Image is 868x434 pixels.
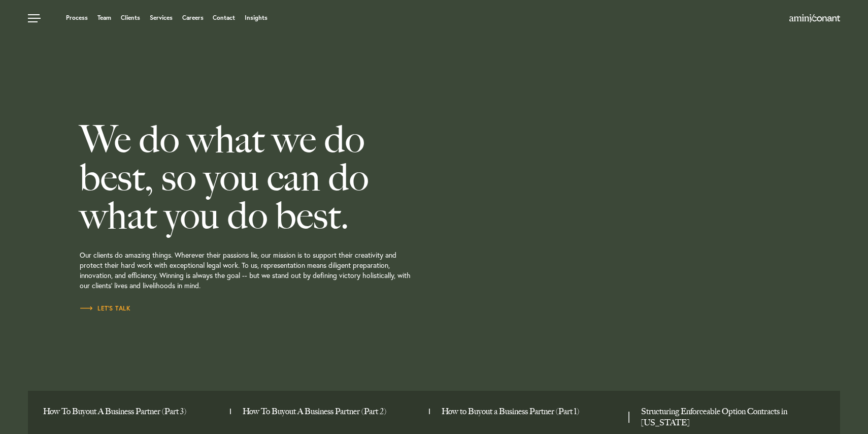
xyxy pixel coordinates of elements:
[80,120,498,235] h2: We do what we do best, so you can do what you do best.
[150,15,173,21] a: Services
[97,15,111,21] a: Team
[243,406,422,417] a: How To Buyout A Business Partner (Part 2)
[182,15,204,21] a: Careers
[641,406,820,428] a: Structuring Enforceable Option Contracts in Texas
[789,14,840,22] img: Amini & Conant
[121,15,140,21] a: Clients
[442,406,621,417] a: How to Buyout a Business Partner (Part 1)
[245,15,268,21] a: Insights
[213,15,235,21] a: Contact
[80,235,498,303] p: Our clients do amazing things. Wherever their passions lie, our mission is to support their creat...
[43,406,222,417] a: How To Buyout A Business Partner (Part 3)
[66,15,88,21] a: Process
[80,305,130,312] span: Let’s Talk
[80,303,130,314] a: Let’s Talk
